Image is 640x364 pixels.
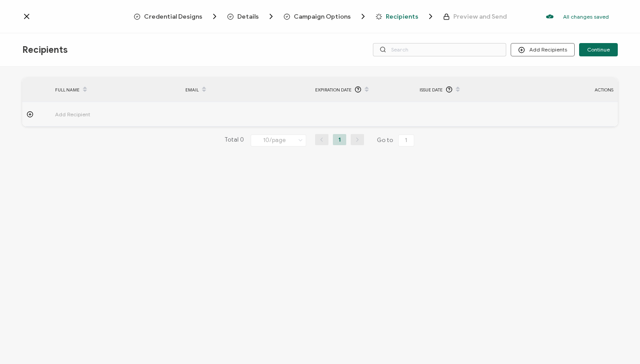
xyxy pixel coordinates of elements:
span: Preview and Send [443,13,507,20]
span: Go to [377,134,416,146]
span: Campaign Options [294,13,351,20]
span: Continue [587,47,610,52]
div: FULL NAME [51,82,181,97]
p: All changes saved [563,13,609,20]
span: Add Recipient [55,109,140,119]
span: Campaign Options [284,12,368,21]
iframe: Chat Widget [596,321,640,364]
span: Issue Date [420,85,443,95]
span: Credential Designs [134,12,219,21]
button: Add Recipients [511,43,575,56]
div: Breadcrumb [134,12,507,21]
input: Search [373,43,506,56]
span: Preview and Send [453,13,507,20]
span: Expiration Date [315,85,352,95]
button: Continue [579,43,618,56]
span: Recipients [22,44,68,55]
span: Total 0 [224,134,244,146]
div: EMAIL [181,82,311,97]
span: Details [237,13,259,20]
span: Credential Designs [144,13,202,20]
span: Details [227,12,276,21]
div: ACTIONS [533,85,618,95]
input: Select [251,135,306,146]
li: 1 [333,134,346,145]
span: Recipients [376,12,435,21]
span: Recipients [386,13,418,20]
